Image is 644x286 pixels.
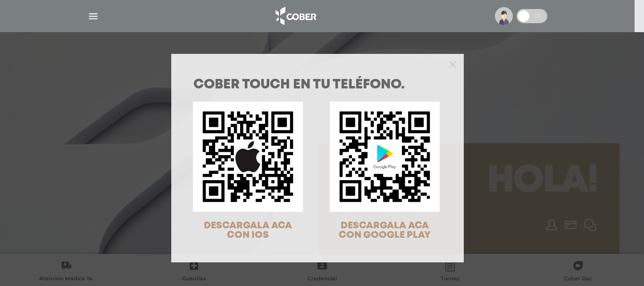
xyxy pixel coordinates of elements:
img: qr-code [193,102,303,212]
span: DESCARGALA ACA CON GOOGLE PLAY [339,221,431,240]
img: qr-code [330,102,440,212]
span: DESCARGALA ACA CON IOS [204,221,292,240]
h1: COBER TOUCH en tu teléfono. [193,78,442,92]
button: Close [449,60,456,68]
